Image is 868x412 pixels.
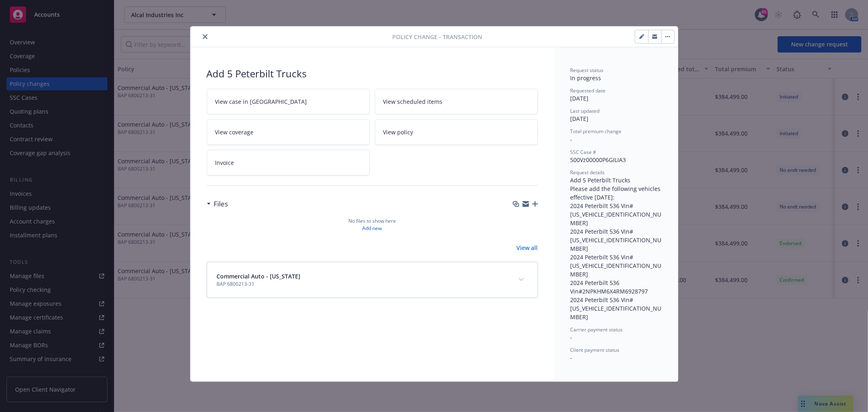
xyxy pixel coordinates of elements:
h3: Files [214,199,228,209]
span: Carrier payment status [571,326,623,333]
span: [DATE] [571,94,589,102]
span: - [571,333,573,341]
button: expand content [515,273,528,286]
span: View policy [383,128,413,136]
span: Requested date [571,87,606,94]
span: Invoice [215,158,234,167]
div: Commercial Auto - [US_STATE]BAP 6800213-31expand content [207,262,538,298]
span: Request details [571,169,605,176]
span: - [571,136,573,143]
span: Client payment status [571,346,620,353]
span: In progress [571,74,601,82]
span: View case in [GEOGRAPHIC_DATA] [215,97,307,106]
div: Files [207,199,228,209]
a: Add new [363,225,382,232]
div: Add 5 Peterbilt Trucks [207,67,538,81]
a: View all [517,243,538,252]
a: View coverage [207,119,370,145]
span: View scheduled items [383,97,443,106]
span: Total premium change [571,128,622,135]
span: No files to show here [348,217,396,225]
span: 500Vz00000P6GILIA3 [571,156,626,164]
span: Last updated [571,107,600,114]
a: View case in [GEOGRAPHIC_DATA] [207,89,370,114]
span: BAP 6800213-31 [217,281,301,288]
a: Invoice [207,150,370,175]
span: Commercial Auto - [US_STATE] [217,272,301,281]
span: Request status [571,67,604,74]
span: [DATE] [571,115,589,123]
span: SSC Case # [571,149,597,156]
span: View coverage [215,128,254,136]
span: - [571,354,573,362]
button: close [200,32,210,42]
span: Policy change - Transaction [392,33,482,41]
span: Add 5 Peterbilt Trucks Please add the following vehicles effective [DATE]: 2024 Peterbilt 536 Vin... [571,176,662,321]
a: View scheduled items [375,89,538,114]
a: View policy [375,119,538,145]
